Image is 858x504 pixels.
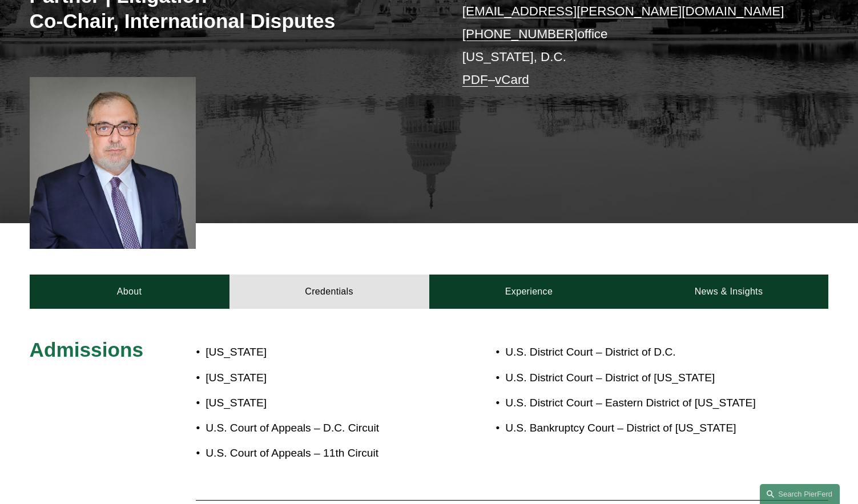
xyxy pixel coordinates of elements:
p: U.S. District Court – Eastern District of [US_STATE] [505,393,762,413]
p: U.S. District Court – District of D.C. [505,342,762,362]
span: Admissions [30,338,143,361]
p: [US_STATE] [206,393,429,413]
a: vCard [495,72,529,87]
p: U.S. Court of Appeals – 11th Circuit [206,443,429,463]
p: U.S. Bankruptcy Court – District of [US_STATE] [505,418,762,438]
a: Experience [429,275,629,309]
p: U.S. District Court – District of [US_STATE] [505,368,762,388]
p: U.S. Court of Appeals – D.C. Circuit [206,418,429,438]
a: [EMAIL_ADDRESS][PERSON_NAME][DOMAIN_NAME] [462,4,784,18]
a: PDF [462,72,488,87]
p: [US_STATE] [206,342,429,362]
a: About [30,275,229,309]
a: Credentials [229,275,429,309]
a: [PHONE_NUMBER] [462,27,578,41]
p: [US_STATE] [206,368,429,388]
a: Search this site [760,484,840,504]
a: News & Insights [629,275,828,309]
